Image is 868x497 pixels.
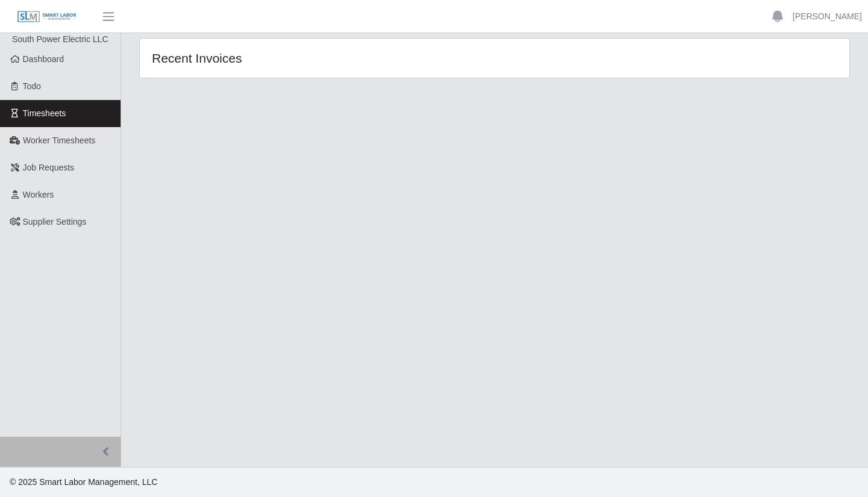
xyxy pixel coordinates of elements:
[23,54,64,64] span: Dashboard
[793,10,862,23] a: [PERSON_NAME]
[23,190,54,199] span: Workers
[17,10,77,23] img: SLM Logo
[23,81,41,91] span: Todo
[10,477,157,487] span: © 2025 Smart Labor Management, LLC
[23,108,66,118] span: Timesheets
[152,51,427,66] h4: Recent Invoices
[23,163,75,172] span: Job Requests
[23,217,87,227] span: Supplier Settings
[23,136,95,145] span: Worker Timesheets
[12,34,108,44] span: South Power Electric LLC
